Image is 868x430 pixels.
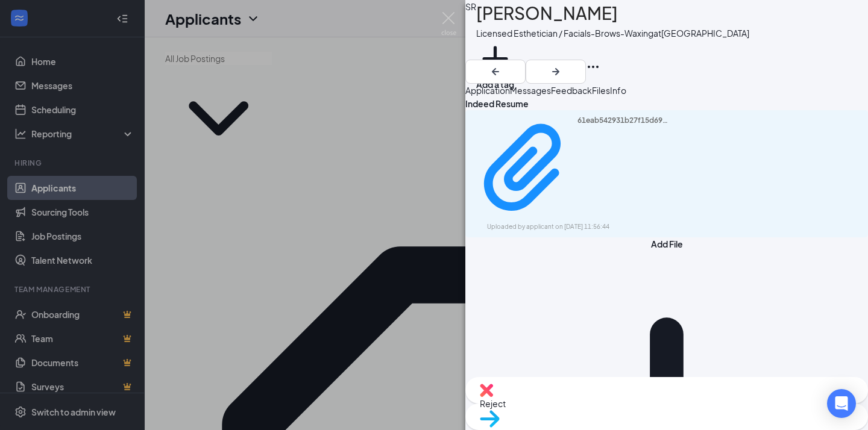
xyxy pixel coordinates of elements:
[577,116,668,220] div: 61eab542931b27f15d690fdee752adde.pdf
[510,85,551,96] span: Messages
[526,60,586,84] button: ArrowRight
[465,97,868,110] div: Indeed Resume
[476,26,749,40] div: Licensed Esthetician / Facials-Brows-Waxing at [GEOGRAPHIC_DATA]
[487,222,668,232] div: Uploaded by applicant on [DATE] 11:56:44
[473,116,577,220] svg: Paperclip
[827,389,856,418] div: Open Intercom Messenger
[549,64,563,79] svg: ArrowRight
[592,85,610,96] span: Files
[476,40,514,91] button: PlusAdd a tag
[586,60,600,74] svg: Ellipses
[476,40,514,78] svg: Plus
[551,85,592,96] span: Feedback
[480,398,506,409] span: Reject
[473,116,668,232] a: Paperclip61eab542931b27f15d690fdee752adde.pdfUploaded by applicant on [DATE] 11:56:44
[610,85,626,96] span: Info
[465,85,510,96] span: Application
[488,64,503,79] svg: ArrowLeftNew
[465,60,526,84] button: ArrowLeftNew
